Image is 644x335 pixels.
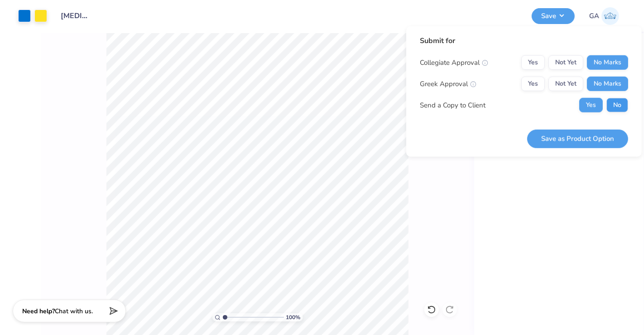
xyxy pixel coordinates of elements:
[589,11,599,21] span: GA
[420,79,476,89] div: Greek Approval
[22,307,55,316] strong: Need help?
[521,55,545,70] button: Yes
[420,58,488,68] div: Collegiate Approval
[606,98,628,112] button: No
[286,313,301,321] span: 100 %
[54,7,98,25] input: Untitled Design
[589,7,619,25] a: GA
[587,55,628,70] button: No Marks
[532,8,575,24] button: Save
[527,129,628,148] button: Save as Product Option
[420,35,628,46] div: Submit for
[548,77,583,91] button: Not Yet
[55,307,93,316] span: Chat with us.
[521,77,545,91] button: Yes
[579,98,603,112] button: Yes
[548,55,583,70] button: Not Yet
[420,100,485,111] div: Send a Copy to Client
[601,7,619,25] img: Gaurisha Aggarwal
[587,77,628,91] button: No Marks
